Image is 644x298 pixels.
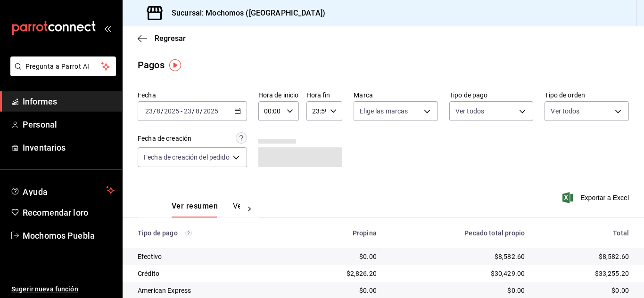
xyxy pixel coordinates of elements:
[181,107,182,115] font: -
[192,107,195,115] font: /
[564,192,629,203] button: Exportar a Excel
[138,253,162,260] font: Efectivo
[449,91,488,99] font: Tipo de pago
[138,135,191,142] font: Fecha de creación
[10,56,116,76] button: Pregunta a Parrot AI
[138,270,159,277] font: Crédito
[611,287,629,294] font: $0.00
[161,107,164,115] font: /
[183,107,192,115] input: --
[491,270,525,277] font: $30,429.00
[353,229,377,237] font: Propina
[23,143,66,153] font: Inventarios
[185,230,192,236] svg: Los pagos realizados con Pay y otras terminales son montos brutos.
[195,107,200,115] input: --
[138,59,165,71] font: Pagos
[138,287,191,294] font: American Express
[551,107,579,115] font: Ver todos
[164,107,180,115] input: ----
[23,231,95,241] font: Mochomos Puebla
[145,107,153,115] input: --
[200,107,203,115] font: /
[23,208,88,217] font: Recomendar loro
[613,229,629,237] font: Total
[354,91,373,99] font: Marca
[599,253,629,260] font: $8,582.60
[233,201,268,210] font: Ver pagos
[11,285,78,293] font: Sugerir nueva función
[23,120,57,129] font: Personal
[545,91,585,99] font: Tipo de orden
[580,194,629,201] font: Exportar a Excel
[360,107,408,115] font: Elige las marcas
[169,59,181,71] img: Marcador de información sobre herramientas
[153,107,156,115] font: /
[172,8,325,17] font: Sucursal: Mochomos ([GEOGRAPHIC_DATA])
[203,107,219,115] input: ----
[156,107,161,115] input: --
[23,97,57,106] font: Informes
[306,91,330,99] font: Hora fin
[172,201,218,210] font: Ver resumen
[347,270,377,277] font: $2,826.20
[495,253,525,260] font: $8,582.60
[104,24,111,32] button: abrir_cajón_menú
[172,201,240,217] div: pestañas de navegación
[144,153,230,161] font: Fecha de creación del pedido
[258,91,299,99] font: Hora de inicio
[455,107,484,115] font: Ver todos
[359,253,377,260] font: $0.00
[23,187,48,197] font: Ayuda
[464,229,525,237] font: Pecado total propio
[507,287,525,294] font: $0.00
[138,34,186,43] button: Regresar
[138,91,156,99] font: Fecha
[595,270,629,277] font: $33,255.20
[138,229,178,237] font: Tipo de pago
[155,34,186,43] font: Regresar
[7,68,116,78] a: Pregunta a Parrot AI
[25,63,90,70] font: Pregunta a Parrot AI
[359,287,377,294] font: $0.00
